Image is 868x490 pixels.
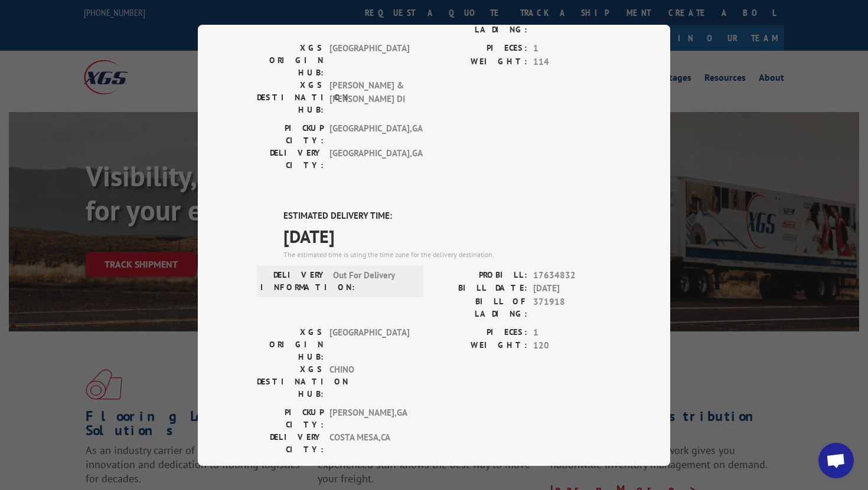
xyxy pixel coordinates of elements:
[434,55,527,68] label: WEIGHT:
[434,11,527,36] label: BILL OF LADING:
[283,222,611,249] span: [DATE]
[329,363,409,400] span: CHINO
[533,268,611,282] span: 17634832
[329,42,409,79] span: [GEOGRAPHIC_DATA]
[257,430,324,455] label: DELIVERY CITY:
[257,363,324,400] label: XGS DESTINATION HUB:
[434,282,527,295] label: BILL DATE:
[329,122,409,147] span: [GEOGRAPHIC_DATA] , GA
[818,443,854,478] div: Open chat
[533,11,611,36] span: 371918
[260,268,327,293] label: DELIVERY INFORMATION:
[329,406,409,430] span: [PERSON_NAME] , GA
[533,339,611,353] span: 120
[283,209,611,223] label: ESTIMATED DELIVERY TIME:
[257,79,324,116] label: XGS DESTINATION HUB:
[533,325,611,339] span: 1
[533,295,611,320] span: 371918
[434,295,527,320] label: BILL OF LADING:
[257,406,324,430] label: PICKUP CITY:
[329,79,409,116] span: [PERSON_NAME] & [PERSON_NAME] DI
[329,325,409,363] span: [GEOGRAPHIC_DATA]
[434,268,527,282] label: PROBILL:
[257,122,324,147] label: PICKUP CITY:
[257,147,324,172] label: DELIVERY CITY:
[533,42,611,55] span: 1
[434,339,527,353] label: WEIGHT:
[283,249,611,259] div: The estimated time is using the time zone for the delivery destination.
[329,430,409,455] span: COSTA MESA , CA
[533,282,611,295] span: [DATE]
[533,55,611,68] span: 114
[434,325,527,339] label: PIECES:
[257,325,324,363] label: XGS ORIGIN HUB:
[257,42,324,79] label: XGS ORIGIN HUB:
[333,268,413,293] span: Out For Delivery
[329,147,409,172] span: [GEOGRAPHIC_DATA] , GA
[434,42,527,55] label: PIECES:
